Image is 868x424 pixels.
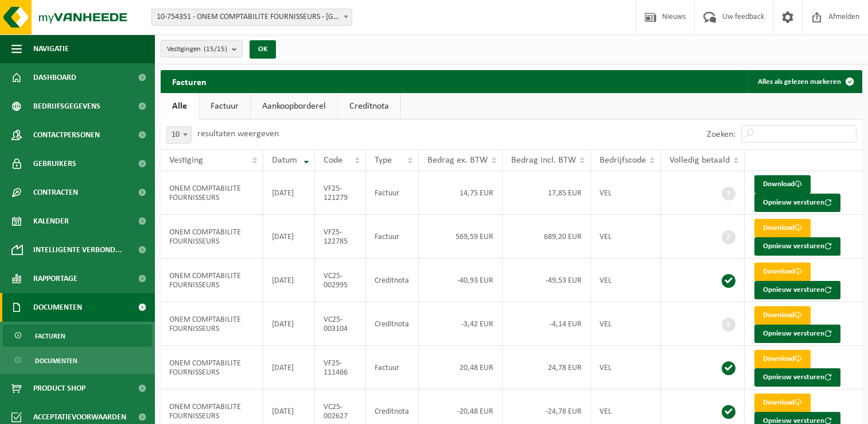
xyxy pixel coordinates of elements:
a: Alle [161,93,198,120]
a: Download [754,350,811,368]
td: VEL [591,302,661,346]
span: Rapportage [33,264,77,293]
td: ONEM COMPTABILITE FOURNISSEURS [161,302,263,346]
label: Zoeken: [707,130,735,139]
a: Documenten [3,349,152,371]
td: [DATE] [263,171,315,215]
label: resultaten weergeven [197,129,279,138]
td: -4,14 EUR [503,302,591,346]
td: 20,48 EUR [419,346,503,390]
td: VEL [591,346,661,390]
span: Contracten [33,178,78,207]
span: Dashboard [33,63,76,92]
td: ONEM COMPTABILITE FOURNISSEURS [161,346,263,390]
button: Opnieuw versturen [754,237,840,256]
a: Creditnota [338,93,400,120]
button: Opnieuw versturen [754,368,840,387]
a: Aankoopborderel [251,93,337,120]
td: VEL [591,215,661,259]
td: ONEM COMPTABILITE FOURNISSEURS [161,215,263,259]
span: Volledig betaald [670,156,730,165]
span: Bedrag incl. BTW [511,156,576,165]
button: Alles als gelezen markeren [749,70,861,93]
td: -49,53 EUR [503,259,591,302]
td: ONEM COMPTABILITE FOURNISSEURS [161,171,263,215]
a: Download [754,306,811,325]
span: 10 [167,127,191,143]
span: Code [324,156,342,165]
td: -40,93 EUR [419,259,503,302]
span: Gebruikers [33,149,76,178]
span: Product Shop [33,374,85,403]
a: Download [754,219,811,237]
span: Facturen [35,325,65,347]
td: [DATE] [263,259,315,302]
span: 10-754351 - ONEM COMPTABILITE FOURNISSEURS - BRUXELLES [152,9,352,25]
td: Factuur [366,171,418,215]
count: (15/15) [204,45,227,53]
span: Bedrijfscode [600,156,646,165]
span: Documenten [35,350,77,372]
td: VF25-111466 [315,346,366,390]
span: Navigatie [33,34,69,63]
td: VF25-122785 [315,215,366,259]
td: Creditnota [366,259,418,302]
a: Download [754,263,811,281]
span: Intelligente verbond... [33,236,122,264]
iframe: chat widget [6,399,192,424]
td: Creditnota [366,302,418,346]
td: 24,78 EUR [503,346,591,390]
h2: Facturen [161,70,218,92]
button: Opnieuw versturen [754,281,840,299]
td: Factuur [366,346,418,390]
span: 10-754351 - ONEM COMPTABILITE FOURNISSEURS - BRUXELLES [151,9,352,26]
td: 569,59 EUR [419,215,503,259]
td: [DATE] [263,215,315,259]
button: Vestigingen(15/15) [161,40,243,57]
td: Factuur [366,215,418,259]
span: Bedrijfsgegevens [33,92,100,121]
td: VC25-002995 [315,259,366,302]
button: Opnieuw versturen [754,194,840,212]
td: [DATE] [263,346,315,390]
td: VEL [591,171,661,215]
td: 689,20 EUR [503,215,591,259]
span: Datum [272,156,297,165]
td: VF25-121279 [315,171,366,215]
span: Documenten [33,293,82,322]
td: 14,75 EUR [419,171,503,215]
td: -3,42 EUR [419,302,503,346]
td: [DATE] [263,302,315,346]
a: Download [754,394,811,412]
span: Contactpersonen [33,121,100,149]
span: 10 [166,126,192,144]
span: Vestigingen [167,41,227,58]
button: OK [250,40,276,59]
a: Facturen [3,325,152,346]
td: VC25-003104 [315,302,366,346]
td: ONEM COMPTABILITE FOURNISSEURS [161,259,263,302]
td: VEL [591,259,661,302]
span: Vestiging [169,156,203,165]
td: 17,85 EUR [503,171,591,215]
a: Factuur [199,93,250,120]
span: Bedrag ex. BTW [427,156,488,165]
span: Type [375,156,392,165]
a: Download [754,175,811,194]
span: Kalender [33,207,69,236]
button: Opnieuw versturen [754,325,840,343]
